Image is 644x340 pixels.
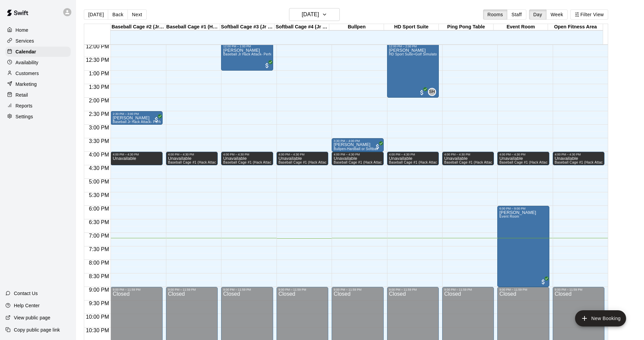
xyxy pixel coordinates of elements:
[279,161,621,164] span: Baseball Cage #1 (Hack Attack), Baseball Cage #2 (Jr Hack Attack), Softball Cage #3 (Jr Hack Atta...
[16,81,37,88] p: Marketing
[289,8,340,21] button: [DATE]
[546,9,568,20] button: Week
[497,206,549,287] div: 6:00 PM – 9:00 PM: Event Room
[279,288,326,291] div: 9:00 PM – 11:59 PM
[332,138,383,152] div: 3:30 PM – 4:00 PM: Bullpen-Hardball or Softball
[5,36,71,46] a: Services
[555,288,602,291] div: 9:00 PM – 11:59 PM
[84,314,111,320] span: 10:00 PM
[499,215,519,218] span: Event Room
[428,88,436,96] div: Samantha Hofman
[87,165,111,171] span: 4:30 PM
[431,88,436,96] span: Samantha Hofman
[499,288,547,291] div: 9:00 PM – 11:59 PM
[87,300,111,306] span: 9:30 PM
[419,89,425,96] span: All customers have paid
[84,327,111,333] span: 10:30 PM
[548,24,603,30] div: Open Fitness Area
[302,10,319,19] h6: [DATE]
[111,111,162,125] div: 2:30 PM – 3:00 PM: Ally Matson
[168,288,216,291] div: 9:00 PM – 11:59 PM
[14,302,40,309] p: Help Center
[113,288,160,291] div: 9:00 PM – 11:59 PM
[279,153,326,156] div: 4:00 PM – 4:30 PM
[87,179,111,185] span: 5:00 PM
[499,153,547,156] div: 4:00 PM – 4:30 PM
[223,161,565,164] span: Baseball Cage #1 (Hack Attack), Baseball Cage #2 (Jr Hack Attack), Softball Cage #3 (Jr Hack Atta...
[384,24,439,30] div: HD Sport Suite
[108,9,128,20] button: Back
[16,102,32,109] p: Reports
[275,24,329,30] div: Softball Cage #4 (Jr Hack Attack)
[87,219,111,225] span: 6:30 PM
[87,246,111,252] span: 7:30 PM
[14,314,50,321] p: View public page
[334,139,381,143] div: 3:30 PM – 4:00 PM
[87,273,111,279] span: 8:30 PM
[87,125,111,130] span: 3:00 PM
[5,90,71,100] a: Retail
[223,45,271,48] div: 12:00 PM – 1:00 PM
[442,152,494,165] div: 4:00 PM – 4:30 PM: Unavailable
[389,153,437,156] div: 4:00 PM – 4:30 PM
[334,153,381,156] div: 4:00 PM – 4:30 PM
[221,152,273,165] div: 4:00 PM – 4:30 PM: Unavailable
[570,9,608,20] button: Filter View
[168,161,510,164] span: Baseball Cage #1 (Hack Attack), Baseball Cage #2 (Jr Hack Attack), Softball Cage #3 (Jr Hack Atta...
[264,62,270,69] span: All customers have paid
[5,112,71,122] div: Settings
[87,192,111,198] span: 5:30 PM
[87,98,111,103] span: 2:00 PM
[168,153,216,156] div: 4:00 PM – 4:30 PM
[389,52,462,56] span: HD Sport Suite+Golf Simulator- Private Room
[387,44,439,98] div: 12:00 PM – 2:00 PM: HD Sport Suite+Golf Simulator- Private Room
[540,278,547,285] span: All customers have paid
[444,153,492,156] div: 4:00 PM – 4:30 PM
[429,89,435,95] span: SH
[87,111,111,117] span: 2:30 PM
[113,112,160,116] div: 2:30 PM – 3:00 PM
[113,153,160,156] div: 4:00 PM – 4:30 PM
[483,9,507,20] button: Rooms
[87,152,111,157] span: 4:00 PM
[16,92,28,98] p: Retail
[334,288,381,291] div: 9:00 PM – 11:59 PM
[14,290,38,297] p: Contact Us
[529,9,547,20] button: Day
[221,44,273,71] div: 12:00 PM – 1:00 PM: Jimmy Rennie
[87,233,111,239] span: 7:00 PM
[374,143,381,150] span: All customers have paid
[499,207,547,210] div: 6:00 PM – 9:00 PM
[334,147,378,151] span: Bullpen-Hardball or Softball
[277,152,328,165] div: 4:00 PM – 4:30 PM: Unavailable
[507,9,526,20] button: Staff
[166,152,218,165] div: 4:00 PM – 4:30 PM: Unavailable
[332,152,383,165] div: 4:00 PM – 4:30 PM: Unavailable
[5,68,71,78] a: Customers
[16,113,33,120] p: Settings
[16,27,28,33] p: Home
[387,152,439,165] div: 4:00 PM – 4:30 PM: Unavailable
[87,84,111,90] span: 1:30 PM
[165,24,220,30] div: Baseball Cage #1 (Hack Attack)
[5,101,71,111] a: Reports
[87,287,111,293] span: 9:00 PM
[14,326,60,333] p: Copy public page link
[84,44,111,49] span: 12:00 PM
[5,25,71,35] a: Home
[84,9,108,20] button: [DATE]
[575,310,626,326] button: add
[220,24,275,30] div: Softball Cage #3 (Jr Hack Attack)
[16,59,39,66] p: Availability
[444,288,492,291] div: 9:00 PM – 11:59 PM
[553,152,604,165] div: 4:00 PM – 4:30 PM: Unavailable
[113,120,192,124] span: Baseball Jr Hack Attack- Perfect for all skill levels
[5,47,71,57] a: Calendar
[5,79,71,89] a: Marketing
